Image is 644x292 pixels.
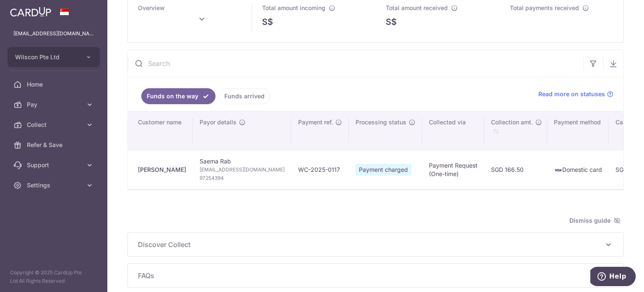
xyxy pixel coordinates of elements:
td: Domestic card [547,150,609,189]
th: Payor details [193,111,291,150]
td: WC-2025-0117 [291,150,349,189]
span: Collection amt. [491,118,533,126]
span: Total amount received [386,4,448,11]
span: Wilscon Pte Ltd [15,53,77,61]
span: Total amount incoming [262,4,325,11]
img: CardUp [10,7,51,17]
th: Payment method [547,111,609,150]
input: Search [128,50,583,77]
a: Read more on statuses [538,90,613,98]
th: Payment ref. [291,111,349,150]
span: Payment charged [356,164,411,176]
span: Processing status [356,118,406,126]
span: [EMAIL_ADDRESS][DOMAIN_NAME] [200,166,285,174]
span: Support [27,161,82,169]
iframe: Opens a widget where you can find more information [590,267,636,288]
a: Funds arrived [219,88,270,104]
span: Read more on statuses [538,90,605,98]
td: Saema Rab [193,150,291,189]
div: [PERSON_NAME] [138,166,186,174]
span: Help [19,6,36,13]
span: Total payments received [510,4,579,11]
a: Funds on the way [141,88,216,104]
p: Discover Collect [138,239,613,250]
span: S$ [262,16,273,28]
p: [EMAIL_ADDRESS][DOMAIN_NAME] [13,29,94,38]
th: Customer name [128,111,193,150]
p: FAQs [138,271,613,281]
img: visa-sm-192604c4577d2d35970c8ed26b86981c2741ebd56154ab54ad91a526f0f24972.png [554,166,562,174]
span: Payor details [200,118,236,126]
th: Collected via [422,111,484,150]
td: SGD 166.50 [484,150,547,189]
span: Payment ref. [298,118,333,126]
td: Payment Request (One-time) [422,150,484,189]
span: Collect [27,121,82,129]
span: Overview [138,4,165,11]
span: Home [27,80,82,89]
span: 97254394 [200,174,285,182]
span: FAQs [138,271,603,281]
span: Refer & Save [27,141,82,149]
button: Wilscon Pte Ltd [8,47,100,67]
span: S$ [386,16,397,28]
span: Dismiss guide [569,216,621,226]
th: Collection amt. : activate to sort column ascending [484,111,547,150]
span: Settings [27,181,82,189]
span: Discover Collect [138,239,603,250]
span: Pay [27,100,82,109]
th: Processing status [349,111,422,150]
